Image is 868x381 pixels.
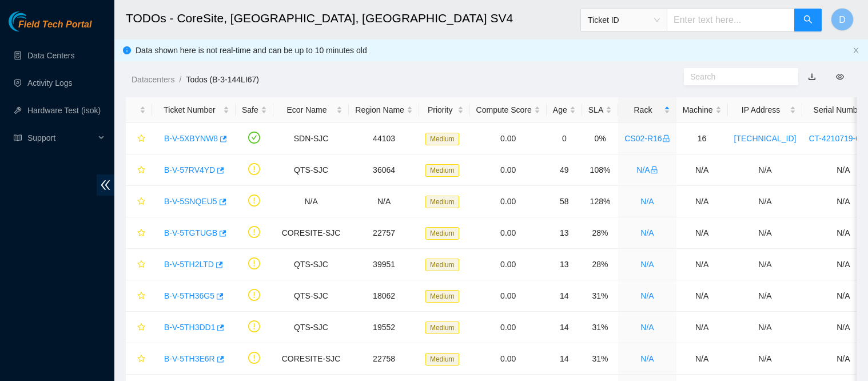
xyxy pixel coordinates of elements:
[640,260,654,269] a: N/A
[547,123,582,154] td: 0
[248,257,260,269] span: exclamation-circle
[470,123,547,154] td: 0.00
[839,13,846,27] span: D
[349,280,419,312] td: 18062
[27,126,95,149] span: Support
[547,154,582,186] td: 49
[137,229,145,238] span: star
[349,217,419,249] td: 22757
[547,312,582,343] td: 14
[137,292,145,301] span: star
[273,280,349,312] td: QTS-SJC
[676,154,728,186] td: N/A
[18,19,91,30] span: Field Tech Portal
[132,192,146,211] button: star
[164,260,214,269] a: B-V-5TH2LTD
[248,226,260,238] span: exclamation-circle
[132,75,174,84] a: Datacenters
[676,249,728,280] td: N/A
[137,197,145,207] span: star
[728,249,803,280] td: N/A
[676,186,728,217] td: N/A
[27,106,101,115] a: Hardware Test (isok)
[273,154,349,186] td: QTS-SJC
[349,312,419,343] td: 19552
[470,280,547,312] td: 0.00
[624,134,670,143] a: CS02-R16lock
[349,186,419,217] td: N/A
[831,8,854,31] button: D
[808,72,816,81] a: download
[582,123,618,154] td: 0%
[9,11,58,31] img: Akamai Technologies
[164,228,217,237] a: B-V-5TGTUGB
[582,249,618,280] td: 28%
[425,353,459,366] span: Medium
[349,154,419,186] td: 36064
[728,217,803,249] td: N/A
[248,320,260,332] span: exclamation-circle
[667,9,795,31] input: Enter text here...
[349,343,419,375] td: 22758
[425,227,459,240] span: Medium
[836,73,844,81] span: eye
[132,224,146,242] button: star
[728,343,803,375] td: N/A
[137,323,145,332] span: star
[547,217,582,249] td: 13
[794,9,822,31] button: search
[803,15,813,26] span: search
[164,354,215,363] a: B-V-5TH3E6R
[470,249,547,280] td: 0.00
[425,164,459,177] span: Medium
[470,312,547,343] td: 0.00
[273,217,349,249] td: CORESITE-SJC
[14,134,22,142] span: read
[676,343,728,375] td: N/A
[27,51,74,60] a: Data Centers
[853,47,859,54] span: close
[132,318,146,336] button: star
[662,134,670,142] span: lock
[248,352,260,364] span: exclamation-circle
[676,217,728,249] td: N/A
[137,260,145,269] span: star
[582,280,618,312] td: 31%
[132,129,146,148] button: star
[690,70,783,83] input: Search
[137,166,145,175] span: star
[273,186,349,217] td: N/A
[676,312,728,343] td: N/A
[728,154,803,186] td: N/A
[273,343,349,375] td: CORESITE-SJC
[137,355,145,364] span: star
[547,249,582,280] td: 13
[164,134,218,143] a: B-V-5XBYNW8
[132,161,146,179] button: star
[728,312,803,343] td: N/A
[97,174,114,196] span: double-left
[248,289,260,301] span: exclamation-circle
[676,123,728,154] td: 16
[273,249,349,280] td: QTS-SJC
[470,154,547,186] td: 0.00
[582,186,618,217] td: 128%
[425,322,459,334] span: Medium
[9,21,91,35] a: Akamai TechnologiesField Tech Portal
[582,343,618,375] td: 31%
[470,343,547,375] td: 0.00
[425,196,459,208] span: Medium
[640,197,654,206] a: N/A
[582,154,618,186] td: 108%
[636,165,658,174] a: N/Alock
[349,123,419,154] td: 44103
[582,312,618,343] td: 31%
[248,163,260,175] span: exclamation-circle
[164,165,215,174] a: B-V-57RV4YD
[640,323,654,332] a: N/A
[650,166,658,174] span: lock
[27,78,73,88] a: Activity Logs
[547,186,582,217] td: 58
[164,323,215,332] a: B-V-5TH3DD1
[728,186,803,217] td: N/A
